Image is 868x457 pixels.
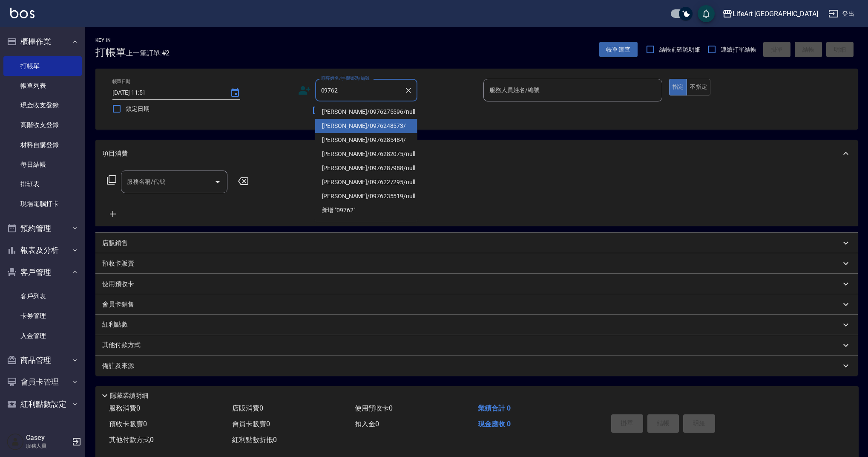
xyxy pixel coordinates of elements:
span: 會員卡販賣 0 [232,420,270,428]
p: 使用預收卡 [102,280,134,289]
a: 打帳單 [3,56,82,76]
span: 扣入金 0 [355,420,379,428]
p: 會員卡銷售 [102,300,134,309]
button: 客戶管理 [3,261,82,283]
span: 店販消費 0 [232,404,263,412]
span: 結帳前確認明細 [659,45,701,54]
div: 項目消費 [95,140,858,167]
button: LifeArt [GEOGRAPHIC_DATA] [719,5,822,23]
a: 排班表 [3,174,82,194]
p: 紅利點數 [102,320,132,330]
label: 顧客姓名/手機號碼/編號 [321,75,370,81]
button: 會員卡管理 [3,371,82,393]
h3: 打帳單 [95,46,126,58]
button: 帳單速查 [599,42,638,58]
span: 使用預收卡 0 [355,404,393,412]
button: Open [211,175,224,189]
a: 卡券管理 [3,306,82,326]
div: 會員卡銷售 [95,294,858,315]
span: 上一筆訂單:#2 [126,48,170,58]
button: 商品管理 [3,349,82,371]
a: 帳單列表 [3,76,82,95]
div: 預收卡販賣 [95,253,858,274]
a: 高階收支登錄 [3,115,82,135]
input: YYYY/MM/DD hh:mm [112,86,221,100]
div: LifeArt [GEOGRAPHIC_DATA] [733,9,818,19]
a: 每日結帳 [3,155,82,174]
button: save [698,5,715,22]
div: 備註及來源 [95,356,858,376]
p: 備註及來源 [102,362,134,370]
div: 店販銷售 [95,233,858,253]
p: 項目消費 [102,149,128,158]
span: 現金應收 0 [478,420,511,428]
p: 店販銷售 [102,239,128,248]
span: 紅利點數折抵 0 [232,436,277,444]
span: 預收卡販賣 0 [109,420,147,428]
span: 鎖定日期 [126,104,149,113]
button: Clear [402,84,414,96]
h2: Key In [95,38,126,43]
button: Choose date, selected date is 2025-09-09 [225,83,245,103]
p: 隱藏業績明細 [110,391,148,400]
a: 現金收支登錄 [3,95,82,115]
button: 指定 [669,79,687,95]
span: 業績合計 0 [478,404,511,412]
li: [PERSON_NAME]/0976235519/null [315,189,417,203]
a: 現場電腦打卡 [3,194,82,214]
button: 不指定 [687,79,710,95]
h5: Casey [26,434,69,442]
button: 登出 [825,6,858,22]
p: 預收卡販賣 [102,259,134,268]
a: 材料自購登錄 [3,135,82,155]
span: 其他付款方式 0 [109,436,154,444]
span: 服務消費 0 [109,404,140,412]
a: 入金管理 [3,326,82,346]
li: [PERSON_NAME]/0976248573/ [315,119,417,133]
button: 報表及分析 [3,239,82,261]
p: 服務人員 [26,442,69,450]
div: 紅利點數 [95,315,858,335]
li: 新增 "09762" [315,203,417,217]
div: 其他付款方式 [95,335,858,356]
li: [PERSON_NAME]/0976275596/null [315,105,417,119]
button: 櫃檯作業 [3,31,82,53]
img: Person [7,433,24,450]
li: [PERSON_NAME]/0976282075/null [315,147,417,161]
button: 紅利點數設定 [3,393,82,415]
li: [PERSON_NAME]/0976285484/ [315,133,417,147]
a: 客戶列表 [3,286,82,306]
button: 預約管理 [3,217,82,240]
span: 連續打單結帳 [721,45,756,54]
label: 帳單日期 [112,78,130,85]
img: Logo [10,8,34,18]
li: [PERSON_NAME]/0976227295/null [315,175,417,189]
p: 其他付款方式 [102,341,145,350]
li: [PERSON_NAME]/0976287988/null [315,161,417,175]
div: 使用預收卡 [95,274,858,294]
